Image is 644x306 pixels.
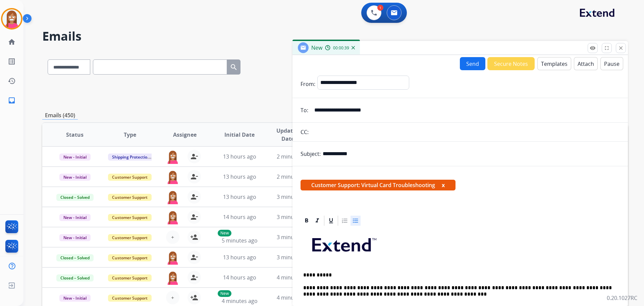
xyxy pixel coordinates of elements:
span: New - Initial [59,214,91,221]
mat-icon: person_remove [190,193,198,201]
button: + [166,230,179,244]
mat-icon: person_remove [190,213,198,221]
span: 5 minutes ago [222,237,258,244]
span: 13 hours ago [223,254,256,261]
span: 4 minutes ago [222,297,258,305]
span: 4 minutes ago [277,294,313,301]
span: 13 hours ago [223,173,256,180]
img: avatar [2,9,21,28]
span: 3 minutes ago [277,233,313,241]
mat-icon: inbox [8,96,16,104]
span: Status [66,131,84,139]
p: 0.20.1027RC [607,294,637,302]
img: agent-avatar [166,170,179,184]
span: 3 minutes ago [277,193,313,201]
span: 2 minutes ago [277,173,313,180]
mat-icon: person_remove [190,253,198,261]
p: Emails (450) [42,111,78,120]
div: Bold [302,216,312,226]
button: + [166,291,179,304]
span: Customer Support [108,295,152,302]
mat-icon: search [230,63,238,71]
span: Customer Support [108,274,152,281]
span: New - Initial [59,154,91,161]
mat-icon: person_remove [190,273,198,281]
span: 13 hours ago [223,153,256,160]
span: 4 minutes ago [277,274,313,281]
img: agent-avatar [166,190,179,204]
span: Customer Support [108,174,152,181]
span: 3 minutes ago [277,254,313,261]
mat-icon: close [618,45,624,51]
div: 1 [377,5,383,11]
span: 14 hours ago [223,213,256,221]
h2: Emails [42,30,628,43]
button: Templates [537,57,571,70]
mat-icon: history [8,77,16,85]
p: New [218,290,231,297]
mat-icon: person_remove [190,173,198,181]
p: From: [301,80,315,88]
span: 13 hours ago [223,193,256,201]
mat-icon: person_remove [190,152,198,161]
img: agent-avatar [166,210,179,224]
div: Bullet List [351,216,361,226]
mat-icon: fullscreen [604,45,610,51]
span: Customer Support [108,234,152,241]
span: New [311,44,322,51]
mat-icon: remove_red_eye [590,45,596,51]
span: Updated Date [273,127,303,143]
p: To: [301,106,308,114]
span: Shipping Protection [108,154,154,161]
span: Assignee [173,131,197,139]
span: Closed – Solved [56,254,94,261]
span: Type [124,131,136,139]
mat-icon: home [8,38,16,46]
img: agent-avatar [166,271,179,285]
img: agent-avatar [166,251,179,265]
span: New - Initial [59,234,91,241]
button: Attach [574,57,598,70]
p: CC: [301,128,309,136]
span: New - Initial [59,295,91,302]
span: + [171,233,174,241]
div: Underline [326,216,336,226]
span: Customer Support [108,214,152,221]
img: agent-avatar [166,150,179,164]
button: x [442,181,445,189]
span: Initial Date [224,131,255,139]
mat-icon: list_alt [8,57,16,65]
div: Italic [312,216,322,226]
button: Pause [600,57,623,70]
span: Customer Support [108,194,152,201]
span: New - Initial [59,174,91,181]
span: 2 minutes ago [277,153,313,160]
span: Closed – Solved [56,194,94,201]
button: Send [460,57,485,70]
span: 3 minutes ago [277,213,313,221]
span: Customer Support [108,254,152,261]
p: Subject: [301,150,321,158]
p: New [218,230,231,236]
mat-icon: person_add [190,294,198,302]
span: 14 hours ago [223,274,256,281]
span: Customer Support: Virtual Card Troubleshooting [301,180,455,190]
mat-icon: person_add [190,233,198,241]
span: + [171,294,174,302]
span: 00:00:39 [333,45,349,51]
button: Secure Notes [487,57,535,70]
span: Closed – Solved [56,274,94,281]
